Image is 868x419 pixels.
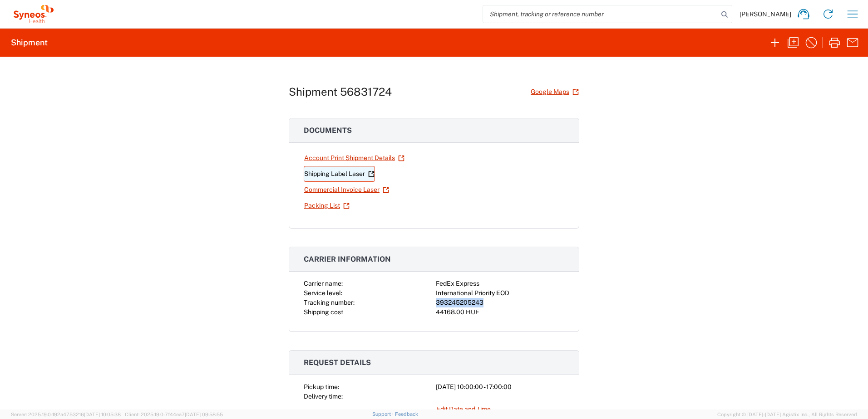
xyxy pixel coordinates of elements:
[304,166,375,182] a: Shipping Label Laser
[304,308,343,316] span: Shipping cost
[304,289,342,297] span: Service level:
[185,412,223,417] span: [DATE] 09:58:55
[304,280,343,287] span: Carrier name:
[11,412,121,417] span: Server: 2025.19.0-192a4753216
[289,85,392,98] h1: Shipment 56831724
[436,288,564,298] div: International Priority EOD
[304,182,390,198] a: Commercial Invoice Laser
[304,255,391,263] span: Carrier information
[436,307,564,317] div: 44168.00 HUF
[304,358,371,367] span: Request details
[436,401,491,417] a: Edit Date and Time
[304,198,350,214] a: Packing List
[304,299,355,306] span: Tracking number:
[84,412,121,417] span: [DATE] 10:05:38
[304,150,405,166] a: Account Print Shipment Details
[717,410,857,419] span: Copyright © [DATE]-[DATE] Agistix Inc., All Rights Reserved
[125,412,223,417] span: Client: 2025.19.0-7f44ea7
[11,37,48,48] h2: Shipment
[483,5,718,23] input: Shipment, tracking or reference number
[436,298,564,307] div: 393245205243
[304,393,343,400] span: Delivery time:
[740,10,791,18] span: [PERSON_NAME]
[436,279,564,288] div: FedEx Express
[395,411,418,417] a: Feedback
[436,392,564,401] div: -
[436,382,564,392] div: [DATE] 10:00:00 - 17:00:00
[372,411,395,417] a: Support
[530,84,579,100] a: Google Maps
[304,126,352,135] span: Documents
[304,383,339,390] span: Pickup time:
